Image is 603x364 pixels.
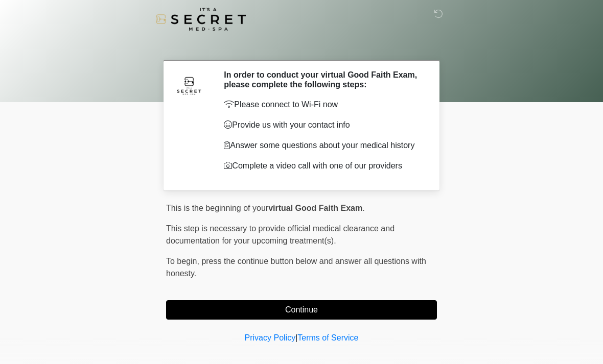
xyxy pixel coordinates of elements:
img: It's A Secret Med Spa Logo [156,8,246,31]
img: Agent Avatar [174,70,204,101]
span: This is the beginning of your [166,204,268,212]
p: Provide us with your contact info [224,119,422,131]
span: This step is necessary to provide official medical clearance and documentation for your upcoming ... [166,224,395,245]
h1: ‎ ‎ [158,37,445,56]
p: Answer some questions about your medical history [224,139,422,152]
a: | [295,333,297,342]
p: Complete a video call with one of our providers [224,160,422,172]
button: Continue [166,300,437,320]
a: Privacy Policy [245,333,296,342]
span: press the continue button below and answer all questions with honesty. [166,257,426,278]
a: Terms of Service [297,333,358,342]
span: To begin, [166,257,201,265]
strong: virtual Good Faith Exam [268,204,362,212]
span: . [362,204,364,212]
p: Please connect to Wi-Fi now [224,99,422,111]
h2: In order to conduct your virtual Good Faith Exam, please complete the following steps: [224,70,422,89]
